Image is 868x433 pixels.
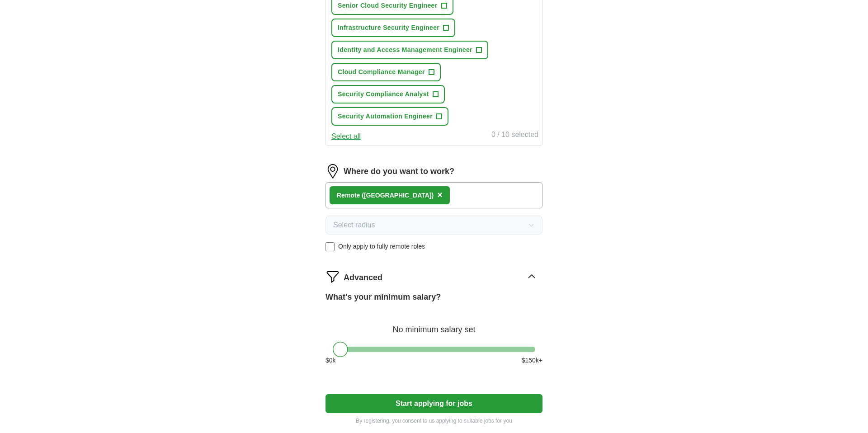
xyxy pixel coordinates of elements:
button: Security Compliance Analyst [331,85,445,104]
label: Where do you want to work? [344,165,454,178]
span: Security Automation Engineer [338,112,433,121]
button: Select all [331,131,361,142]
span: $ 150 k+ [522,356,542,365]
span: Select radius [333,220,375,231]
img: filter [325,269,340,284]
button: Cloud Compliance Manager [331,63,441,81]
span: $ 0 k [325,356,336,365]
span: Infrastructure Security Engineer [338,23,439,33]
button: × [437,188,443,202]
button: Infrastructure Security Engineer [331,19,455,37]
button: Identity and Access Management Engineer [331,41,488,59]
p: By registering, you consent to us applying to suitable jobs for you [325,417,542,425]
span: Advanced [344,272,382,284]
button: Start applying for jobs [325,394,542,413]
span: Security Compliance Analyst [338,89,429,99]
input: Only apply to fully remote roles [325,242,335,251]
div: No minimum salary set [325,314,542,336]
button: Select radius [325,216,542,235]
button: Security Automation Engineer [331,107,448,126]
div: Remote ([GEOGRAPHIC_DATA]) [337,191,434,200]
span: Identity and Access Management Engineer [338,45,472,55]
div: 0 / 10 selected [491,129,538,142]
label: What's your minimum salary? [325,291,441,303]
span: Only apply to fully remote roles [338,242,425,251]
span: × [437,190,443,200]
span: Senior Cloud Security Engineer [338,1,438,10]
span: Cloud Compliance Manager [338,67,425,77]
img: location.png [325,164,340,179]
